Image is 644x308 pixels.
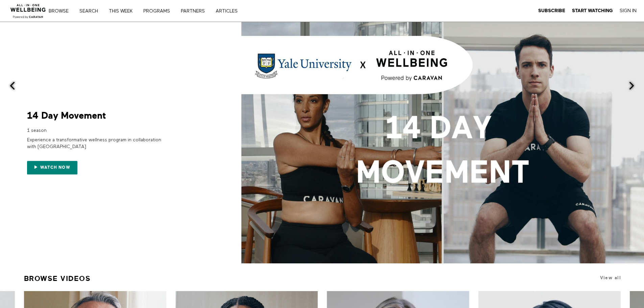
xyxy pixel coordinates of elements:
[141,9,177,14] a: PROGRAMS
[600,275,621,280] a: View all
[620,8,637,14] a: Sign In
[178,9,212,14] a: PARTNERS
[213,9,245,14] a: ARTICLES
[572,8,613,13] strong: Start Watching
[77,9,105,14] a: Search
[572,8,613,14] a: Start Watching
[24,271,91,286] a: Browse Videos
[538,8,565,14] a: Subscribe
[53,7,252,14] nav: Primary
[538,8,565,13] strong: Subscribe
[106,9,140,14] a: THIS WEEK
[46,9,76,14] a: Browse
